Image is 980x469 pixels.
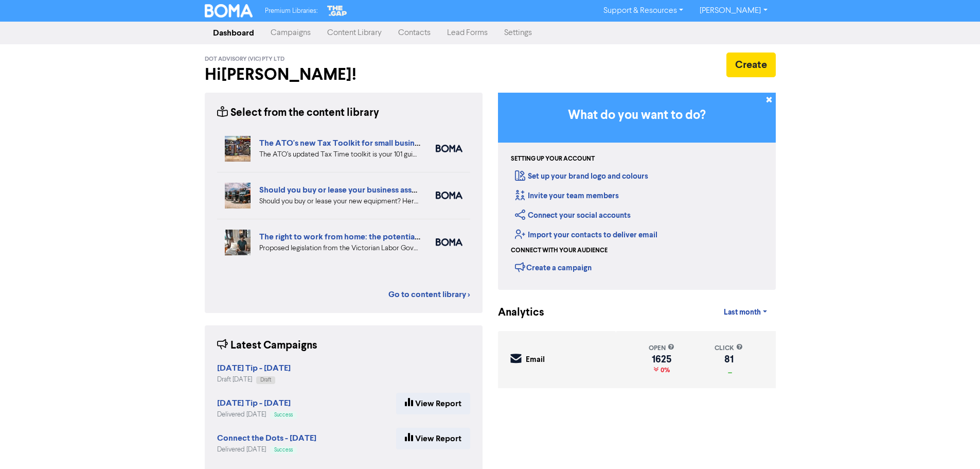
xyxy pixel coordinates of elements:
a: Content Library [319,23,390,43]
a: The ATO's new Tax Toolkit for small business owners [259,138,456,148]
div: Connect with your audience [511,246,608,255]
a: Connect the Dots - [DATE] [217,435,316,443]
div: open [649,343,674,353]
div: Email [526,354,545,366]
a: Settings [496,23,540,43]
a: Should you buy or lease your business assets? [259,185,426,195]
a: View Report [396,393,470,414]
div: Delivered [DATE] [217,410,297,420]
div: Delivered [DATE] [217,445,316,455]
div: Latest Campaigns [217,338,317,354]
strong: [DATE] Tip - [DATE] [217,363,291,373]
span: Draft [260,377,271,383]
button: Create [726,53,776,77]
iframe: Chat Widget [929,420,980,469]
a: Connect your social accounts [515,211,631,220]
div: click [715,343,743,353]
span: 0% [658,366,670,374]
span: Premium Libraries: [265,8,317,14]
h3: What do you want to do? [513,108,760,123]
div: The ATO’s updated Tax Time toolkit is your 101 guide to business taxes. We’ve summarised the key ... [259,149,420,160]
a: [DATE] Tip - [DATE] [217,364,291,373]
img: boma [436,145,462,152]
img: The Gap [326,4,348,18]
strong: [DATE] Tip - [DATE] [217,398,291,408]
div: 1625 [649,355,674,363]
a: Last month [716,302,775,323]
a: Lead Forms [439,23,496,43]
strong: Connect the Dots - [DATE] [217,433,316,443]
div: Draft [DATE] [217,375,291,385]
img: boma [436,238,462,246]
img: boma_accounting [436,192,462,199]
div: Getting Started in BOMA [498,93,776,290]
span: Success [274,412,293,418]
a: The right to work from home: the potential impact for your employees and business [259,232,566,242]
a: Campaigns [262,23,319,43]
div: Proposed legislation from the Victorian Labor Government could offer your employees the right to ... [259,243,420,254]
a: Dashboard [205,23,262,43]
a: Invite your team members [515,191,619,201]
a: [DATE] Tip - [DATE] [217,399,291,408]
a: Import your contacts to deliver email [515,230,657,240]
a: Set up your brand logo and colours [515,171,648,181]
span: Dot Advisory (VIC) Pty Ltd [205,56,284,63]
img: BOMA Logo [205,4,253,18]
div: 81 [715,355,743,363]
a: View Report [396,428,470,449]
h2: Hi [PERSON_NAME] ! [205,65,483,84]
span: _ [726,366,732,374]
a: Support & Resources [595,3,691,19]
div: Select from the content library [217,105,379,121]
a: Contacts [390,23,439,43]
a: Go to content library > [388,288,470,301]
div: Create a campaign [515,259,592,275]
span: Last month [724,308,761,317]
div: Should you buy or lease your new equipment? Here are some pros and cons of each. We also can revi... [259,196,420,207]
div: Analytics [498,305,531,321]
span: Success [274,447,293,453]
a: [PERSON_NAME] [691,3,775,19]
div: Setting up your account [511,154,595,164]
